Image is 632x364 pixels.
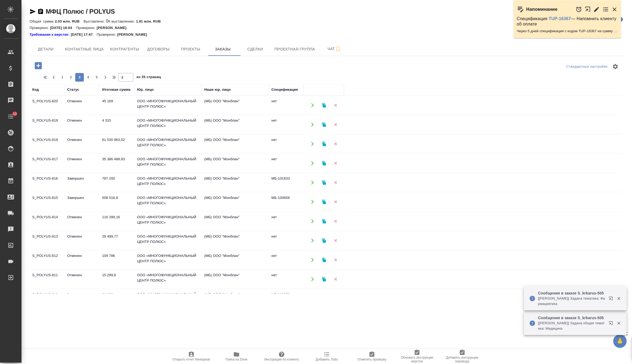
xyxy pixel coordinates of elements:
button: Перейти в todo [602,6,609,13]
span: Инструкции по клиенту [264,358,299,361]
span: Сделки [242,46,268,53]
span: Настроить таблицу [609,60,622,73]
span: 4 [84,75,92,80]
span: Открыть отчет Newspeak [173,358,210,361]
td: Отменен [64,134,99,153]
td: 29 499,77 [99,231,134,250]
td: (МБ) ООО "Монблан" [202,231,269,250]
button: Открыть [307,158,318,169]
td: 45 169 [99,96,134,115]
p: [PERSON_NAME] [97,26,131,30]
button: Клонировать [318,293,329,304]
td: 35 386 488,83 [99,154,134,173]
button: Обновить инструкции верстки [394,349,440,364]
button: Скопировать ссылку [37,8,44,15]
td: Завершен [64,173,99,192]
p: 1.81 млн. RUB [136,19,165,23]
td: ООО «МНОГОФУНКЦИОНАЛЬНЫЙ ЦЕНТР ПОЛЮС» [134,231,202,250]
button: Клонировать [318,235,329,246]
button: Клонировать [318,274,329,285]
button: 5 [92,73,101,82]
button: Клонировать [318,196,329,207]
td: нет [269,134,304,153]
button: Открыть в новой вкладке [605,293,618,306]
td: Отменен [64,115,99,134]
button: Клонировать [318,177,329,188]
p: Через 5 дней спецификация с кодом TUP-16367 на сумму 2429.79 RUB будет просрочена [517,28,618,34]
p: [DATE] 17:47 [71,32,97,37]
td: Завершен [64,289,99,308]
button: Закрыть [613,321,624,326]
p: Спецификация — Напомнить клиенту об оплате [517,16,618,27]
td: 21 600 [99,289,134,308]
a: TUP-16367 [549,16,571,21]
td: нет [269,115,304,134]
button: Скопировать ссылку для ЯМессенджера [30,8,36,15]
p: [[PERSON_NAME]] Задана тематика: Фармацевтика [538,296,605,307]
button: Открыть [307,274,318,285]
td: (МБ) ООО "Монблан" [202,154,269,173]
p: Общая сумма [30,19,55,23]
td: Отменен [64,250,99,269]
td: S_POLYUS-814 [30,212,64,231]
p: [PERSON_NAME] [117,32,151,37]
td: нет [269,270,304,289]
button: Клонировать [318,254,329,265]
td: S_POLYUS-816 [30,173,64,192]
button: Открыть [307,100,318,111]
td: (МБ) ООО "Монблан" [202,173,269,192]
p: Проверено: [30,26,50,30]
button: Папка на Drive [214,349,259,364]
td: нет [269,231,304,250]
button: 1 [58,73,67,82]
span: Добавить Todo [316,358,338,361]
button: Клонировать [318,100,329,111]
a: МФЦ Полюс / POLYUS [46,8,115,15]
td: МБ-101633 [269,173,304,192]
td: ООО «МНОГОФУНКЦИОНАЛЬНЫЙ ЦЕНТР ПОЛЮС» [134,212,202,231]
td: S_POLYUS-813 [30,231,64,250]
td: нет [269,96,304,115]
button: Открыть в новой вкладке [605,318,618,331]
a: Требования к верстке: [30,32,71,37]
td: (МБ) ООО "Монблан" [202,115,269,134]
button: 4 [84,73,92,82]
td: нет [269,212,304,231]
td: 116 399,16 [99,212,134,231]
button: Открыть [307,293,318,304]
button: Удалить [330,100,341,111]
button: Открыть в новой вкладке [585,3,591,15]
td: (МБ) ООО "Монблан" [202,134,269,153]
p: [DATE] 18:04 [50,26,76,30]
span: 13 [10,111,20,117]
p: Выставлено: [84,19,106,23]
span: 2 [67,75,75,80]
button: Клонировать [318,138,329,149]
td: (МБ) ООО "Монблан" [202,270,269,289]
td: (МБ) ООО "Монблан" [202,96,269,115]
td: ООО «МНОГОФУНКЦИОНАЛЬНЫЙ ЦЕНТР ПОЛЮС» [134,96,202,115]
button: Удалить [330,216,341,227]
button: Открыть [307,177,318,188]
td: S_POLYUS-817 [30,154,64,173]
span: Проектная группа [274,46,315,53]
p: К выставлению: [108,19,136,23]
p: Сообщения в заказе S_krkarus-505 [538,315,605,321]
button: 2 [67,73,75,82]
span: Папка на Drive [225,358,247,361]
td: ООО «МНОГОФУНКЦИОНАЛЬНЫЙ ЦЕНТР ПОЛЮС» [134,134,202,153]
span: Отметить проверку [357,358,386,361]
div: Спецификация [271,87,298,92]
button: Удалить [330,119,341,130]
td: ООО «МНОГОФУНКЦИОНАЛЬНЫЙ ЦЕНТР ПОЛЮС» [134,173,202,192]
span: Заказы [210,46,236,53]
td: Отменен [64,154,99,173]
span: Чат [321,46,347,52]
p: Проверено: [76,26,97,30]
span: 5 [92,75,101,80]
button: Редактировать [593,6,600,13]
span: Проекты [178,46,203,53]
td: 61 530 963,02 [99,134,134,153]
div: Нажми, чтобы открыть папку с инструкцией [30,32,71,37]
td: Завершен [64,192,99,211]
